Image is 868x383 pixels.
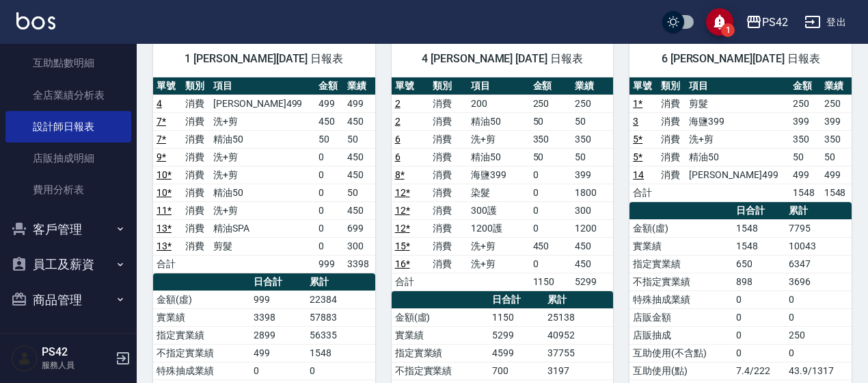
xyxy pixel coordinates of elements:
[489,326,545,344] td: 5299
[530,219,571,237] td: 0
[530,130,571,148] td: 350
[210,219,315,237] td: 精油SPA
[392,77,614,291] table: a dense table
[429,201,467,219] td: 消費
[467,184,530,201] td: 染髮
[306,308,375,326] td: 57883
[633,169,644,180] a: 14
[571,130,613,148] td: 350
[733,237,785,255] td: 1548
[821,184,852,201] td: 1548
[530,201,571,219] td: 0
[315,201,344,219] td: 0
[392,344,489,362] td: 指定實業績
[210,130,315,148] td: 精油50
[686,166,789,184] td: [PERSON_NAME]499
[789,166,820,184] td: 499
[315,184,344,201] td: 0
[821,77,852,95] th: 業績
[182,219,211,237] td: 消費
[315,77,344,95] th: 金額
[467,148,530,166] td: 精油50
[821,166,852,184] td: 499
[785,237,852,255] td: 10043
[5,174,131,206] a: 費用分析表
[153,362,250,380] td: 特殊抽成業績
[489,308,545,326] td: 1150
[429,95,467,112] td: 消費
[629,255,733,273] td: 指定實業績
[629,362,733,380] td: 互助使用(點)
[210,112,315,130] td: 洗+剪
[467,130,530,148] td: 洗+剪
[530,112,571,130] td: 50
[344,112,375,130] td: 450
[530,77,571,95] th: 金額
[182,130,211,148] td: 消費
[629,291,733,308] td: 特殊抽成業績
[489,362,545,380] td: 700
[153,291,250,308] td: 金額(虛)
[5,79,131,111] a: 全店業績分析表
[429,184,467,201] td: 消費
[153,77,375,273] table: a dense table
[629,344,733,362] td: 互助使用(不含點)
[344,184,375,201] td: 50
[429,237,467,255] td: 消費
[629,308,733,326] td: 店販金額
[530,237,571,255] td: 450
[315,148,344,166] td: 0
[467,95,530,112] td: 200
[686,112,789,130] td: 海鹽399
[153,326,250,344] td: 指定實業績
[182,148,211,166] td: 消費
[344,77,375,95] th: 業績
[733,273,785,291] td: 898
[153,344,250,362] td: 不指定實業績
[306,291,375,308] td: 22384
[250,273,306,291] th: 日合計
[686,77,789,95] th: 項目
[250,362,306,380] td: 0
[571,219,613,237] td: 1200
[157,98,162,109] a: 4
[5,111,131,143] a: 設計師日報表
[429,130,467,148] td: 消費
[785,308,852,326] td: 0
[821,148,852,166] td: 50
[467,77,530,95] th: 項目
[646,52,835,66] span: 6 [PERSON_NAME][DATE] 日報表
[392,273,430,291] td: 合計
[344,166,375,184] td: 450
[210,184,315,201] td: 精油50
[16,12,55,29] img: Logo
[210,77,315,95] th: 項目
[489,344,545,362] td: 4599
[344,130,375,148] td: 50
[657,95,686,112] td: 消費
[571,255,613,273] td: 450
[5,282,131,318] button: 商品管理
[315,166,344,184] td: 0
[629,184,657,201] td: 合計
[629,77,657,95] th: 單號
[182,166,211,184] td: 消費
[629,326,733,344] td: 店販抽成
[785,291,852,308] td: 0
[530,184,571,201] td: 0
[42,345,111,359] h5: PS42
[182,95,211,112] td: 消費
[733,219,785,237] td: 1548
[657,77,686,95] th: 類別
[530,273,571,291] td: 1150
[182,184,211,201] td: 消費
[392,77,430,95] th: 單號
[733,326,785,344] td: 0
[789,77,820,95] th: 金額
[571,95,613,112] td: 250
[306,344,375,362] td: 1548
[571,77,613,95] th: 業績
[657,148,686,166] td: 消費
[785,273,852,291] td: 3696
[571,201,613,219] td: 300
